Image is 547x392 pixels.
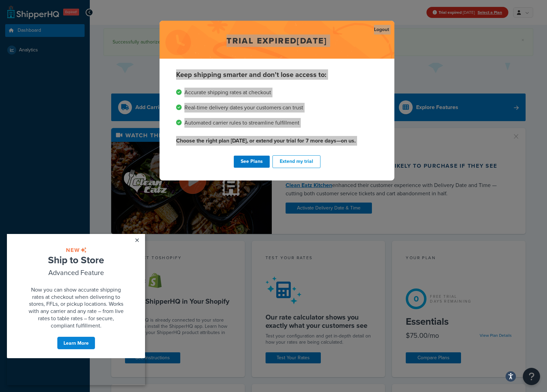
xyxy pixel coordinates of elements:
[41,33,97,43] span: Advanced Feature
[176,136,378,146] p: Choose the right plan [DATE], or extend your trial for 7 more days—on us.
[272,155,320,168] button: Extend my trial
[374,25,389,35] a: Logout
[50,102,88,116] a: Learn More
[160,21,394,59] h2: Trial expired [DATE]
[176,88,378,97] li: Accurate shipping rates at checkout
[22,52,117,95] span: Now you can show accurate shipping rates at checkout when delivering to stores, FFLs, or pickup l...
[176,103,378,112] li: Real-time delivery dates your customers can trust
[41,19,97,33] span: Ship to Store
[234,156,270,168] a: See Plans
[176,118,378,128] li: Automated carrier rules to streamline fulfillment
[176,70,378,79] p: Keep shipping smarter and don't lose access to:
